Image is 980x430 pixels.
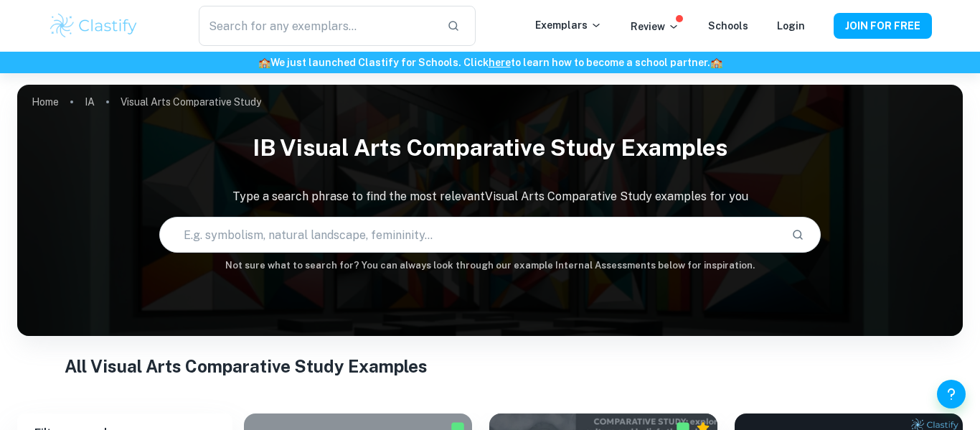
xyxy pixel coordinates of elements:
h6: Not sure what to search for? You can always look through our example Internal Assessments below f... [17,258,963,273]
a: Schools [708,20,748,32]
h6: We just launched Clastify for Schools. Click to learn how to become a school partner. [3,55,977,70]
input: Search for any exemplars... [199,6,435,46]
span: 🏫 [710,57,722,68]
p: Type a search phrase to find the most relevant Visual Arts Comparative Study examples for you [17,188,963,205]
h1: IB Visual Arts Comparative Study examples [17,125,963,171]
p: Exemplars [535,17,602,33]
p: Visual Arts Comparative Study [121,94,261,110]
h1: All Visual Arts Comparative Study Examples [65,353,915,379]
a: IA [85,92,95,112]
a: Login [777,20,805,32]
input: E.g. symbolism, natural landscape, femininity... [160,215,781,255]
img: Clastify logo [48,11,139,40]
span: 🏫 [258,57,270,68]
button: JOIN FOR FREE [834,13,932,39]
a: Home [32,92,59,112]
button: Search [786,223,810,247]
a: here [489,57,511,68]
p: Review [631,19,679,34]
button: Help and Feedback [937,380,966,408]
